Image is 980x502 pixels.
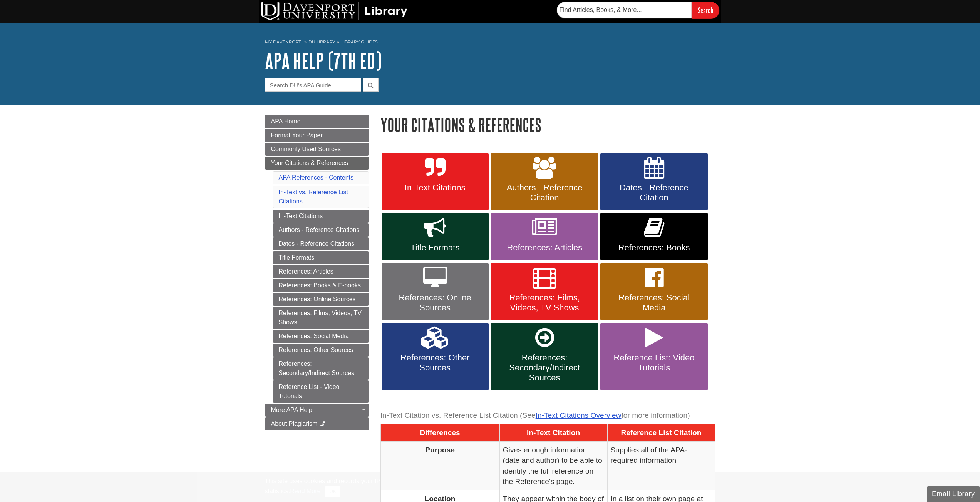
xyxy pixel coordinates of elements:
a: In-Text Citations [382,153,489,211]
p: Purpose [384,445,496,455]
a: Dates - Reference Citations [273,237,369,250]
nav: breadcrumb [265,37,715,49]
caption: In-Text Citation vs. Reference List Citation (See for more information) [380,407,715,424]
a: Reference List - Video Tutorials [273,380,369,403]
a: APA References - Contents [279,174,353,181]
span: References: Articles [497,243,592,253]
td: Supplies all of the APA-required information [607,441,715,490]
span: References: Books [606,243,702,253]
span: APA Home [271,118,301,125]
span: Your Citations & References [271,160,348,166]
a: Reference List: Video Tutorials [600,323,707,390]
span: About Plagiarism [271,420,318,427]
span: Reference List: Video Tutorials [606,353,702,373]
span: References: Social Media [606,293,702,313]
a: Library Guides [341,39,378,45]
a: References: Articles [491,213,598,260]
a: APA Home [265,115,369,128]
form: Searches DU Library's articles, books, and more [557,2,719,18]
a: Authors - Reference Citation [491,153,598,211]
div: Guide Page Menu [265,115,369,430]
button: Email Library [927,486,980,502]
div: This site uses cookies and records your IP address for usage statistics. Additionally, we use Goo... [265,477,715,497]
a: In-Text vs. Reference List Citations [279,189,348,205]
span: Differences [420,429,460,437]
span: Title Formats [387,243,483,253]
a: Title Formats [382,213,489,260]
span: References: Online Sources [387,293,483,313]
span: In-Text Citations [387,183,483,193]
a: References: Other Sources [382,323,489,390]
a: References: Articles [273,265,369,278]
a: My Davenport [265,39,301,45]
a: About Plagiarism [265,417,369,430]
a: APA Help (7th Ed) [265,49,382,73]
input: Search DU's APA Guide [265,78,361,92]
img: DU Library [261,2,407,20]
i: This link opens in a new window [319,422,326,427]
a: References: Films, Videos, TV Shows [273,307,369,329]
a: Your Citations & References [265,157,369,170]
span: References: Secondary/Indirect Sources [497,353,592,383]
span: References: Other Sources [387,353,483,373]
a: DU Library [308,39,335,45]
span: Commonly Used Sources [271,146,341,152]
a: References: Social Media [600,263,707,320]
a: In-Text Citations Overview [536,411,622,419]
a: References: Other Sources [273,344,369,357]
a: Dates - Reference Citation [600,153,707,211]
button: Close [325,486,340,497]
a: References: Books [600,213,707,260]
a: In-Text Citations [273,210,369,223]
a: References: Films, Videos, TV Shows [491,263,598,320]
a: Read More [290,488,320,494]
span: Authors - Reference Citation [497,183,592,203]
h1: Your Citations & References [380,115,715,135]
span: Reference List Citation [621,429,702,437]
a: References: Secondary/Indirect Sources [273,357,369,380]
a: Format Your Paper [265,129,369,142]
a: References: Online Sources [273,293,369,306]
a: References: Social Media [273,330,369,343]
td: Gives enough information (date and author) to be able to identify the full reference on the Refer... [499,441,607,490]
a: Commonly Used Sources [265,143,369,156]
span: Format Your Paper [271,132,323,138]
a: References: Online Sources [382,263,489,320]
a: Authors - Reference Citations [273,223,369,237]
a: References: Books & E-books [273,279,369,292]
span: Dates - Reference Citation [606,183,702,203]
input: Search [692,2,719,18]
span: References: Films, Videos, TV Shows [497,293,592,313]
input: Find Articles, Books, & More... [557,2,692,18]
span: More APA Help [271,407,312,413]
a: More APA Help [265,404,369,417]
a: Title Formats [273,251,369,264]
a: References: Secondary/Indirect Sources [491,323,598,390]
span: In-Text Citation [527,429,580,437]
